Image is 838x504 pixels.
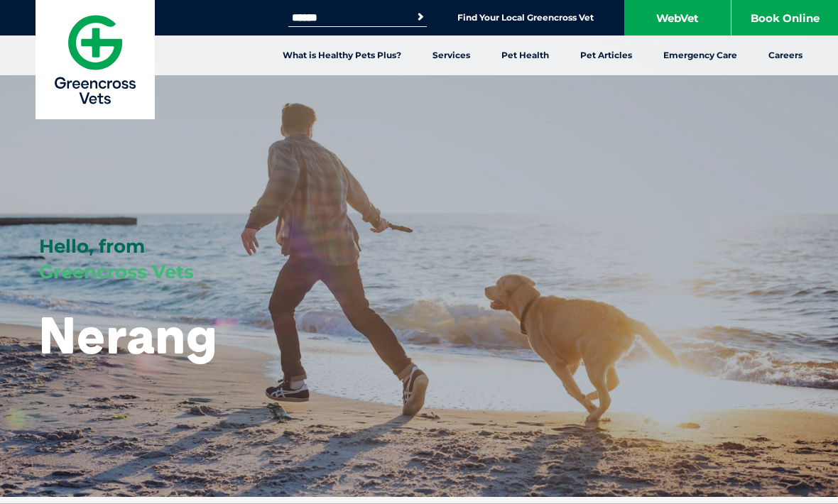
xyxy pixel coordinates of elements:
a: Pet Health [486,35,565,75]
a: Careers [753,35,818,75]
a: Find Your Local Greencross Vet [457,12,594,23]
a: Services [417,35,486,75]
a: Pet Articles [565,35,648,75]
h1: Nerang [39,307,217,363]
span: Hello, from [39,235,145,258]
button: Search [413,10,428,24]
a: Emergency Care [648,35,753,75]
a: What is Healthy Pets Plus? [267,35,417,75]
span: Greencross Vets [39,261,194,283]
